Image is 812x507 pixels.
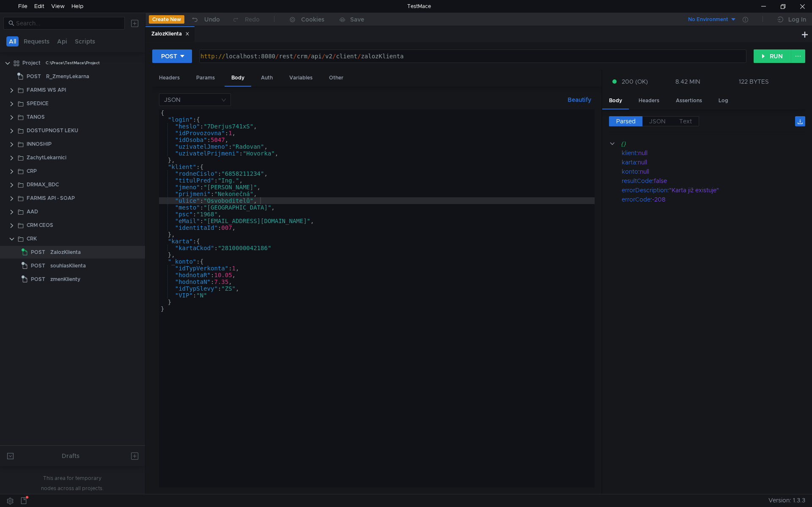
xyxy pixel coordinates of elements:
[27,138,52,150] div: INNOSHIP
[27,97,49,110] div: SPEDICE
[622,158,805,167] div: :
[22,57,41,69] div: Project
[27,219,53,232] div: CRM CEOS
[616,117,636,125] span: Parsed
[564,95,595,105] button: Beautify
[654,176,796,185] div: false
[21,36,52,46] button: Requests
[679,117,692,125] span: Text
[27,178,59,191] div: DRMAX_BDC
[622,148,805,158] div: :
[622,148,636,158] div: klient
[622,176,805,185] div: :
[768,494,805,507] span: Version: 1.3.3
[622,195,650,204] div: errorCode
[622,195,805,204] div: :
[622,185,667,195] div: errorDescription
[161,52,177,61] div: POST
[254,70,280,86] div: Auth
[622,167,805,176] div: :
[27,205,38,218] div: AAD
[50,273,80,286] div: zmenKlienty
[739,78,769,85] div: 122 BYTES
[31,259,45,272] span: POST
[622,185,805,195] div: :
[27,165,37,177] div: CRP
[622,158,636,167] div: karta
[622,176,652,185] div: resultCode
[602,93,629,109] div: Body
[27,111,45,123] div: TANOS
[245,14,260,25] div: Redo
[712,93,735,109] div: Log
[621,139,793,148] div: {}
[638,148,794,158] div: null
[189,70,222,86] div: Params
[225,70,251,87] div: Body
[50,246,81,259] div: ZalozKlienta
[16,19,120,28] input: Search...
[678,13,737,26] button: No Environment
[27,151,66,164] div: ZachytLekarnici
[688,16,728,24] div: No Environment
[149,15,184,24] button: Create New
[301,14,324,25] div: Cookies
[638,158,794,167] div: null
[652,195,796,204] div: -208
[27,70,41,83] span: POST
[27,84,66,96] div: FARMIS WS API
[754,49,791,63] button: RUN
[632,93,666,109] div: Headers
[72,36,98,46] button: Scripts
[350,16,364,22] div: Save
[649,117,666,125] span: JSON
[226,13,266,26] button: Redo
[46,57,100,69] div: C:\Prace\TestMace\Project
[788,14,806,25] div: Log In
[622,77,648,86] span: 200 (OK)
[152,49,192,63] button: POST
[6,36,19,46] button: All
[675,78,700,85] div: 8.42 MIN
[151,30,189,38] div: ZalozKlienta
[152,70,187,86] div: Headers
[50,259,86,272] div: souhlasKlienta
[27,192,75,204] div: FARMIS API - SOAP
[640,167,795,176] div: null
[669,185,796,195] div: "Karta již existuje"
[184,13,226,26] button: Undo
[27,232,37,245] div: CRK
[283,70,319,86] div: Variables
[669,93,709,109] div: Assertions
[62,451,80,461] div: Drafts
[27,124,78,137] div: DOSTUPNOST LEKU
[322,70,350,86] div: Other
[622,167,638,176] div: konto
[46,70,89,83] div: R_ZmenyLekarna
[31,246,45,259] span: POST
[55,36,70,46] button: Api
[31,273,45,286] span: POST
[204,14,220,25] div: Undo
